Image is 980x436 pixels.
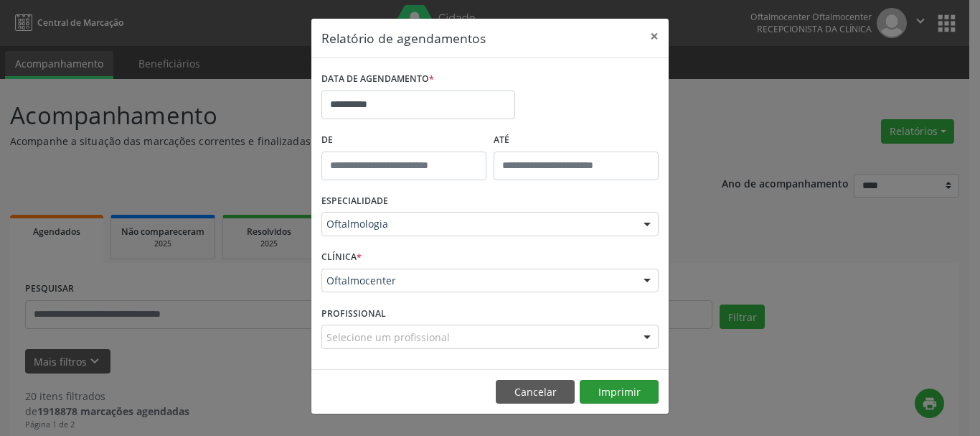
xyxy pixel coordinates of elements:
[326,330,450,345] span: Selecione um profissional
[640,19,669,54] button: Close
[496,380,575,404] button: Cancelar
[326,217,629,231] span: Oftalmologia
[321,302,386,325] label: PROFISSIONAL
[580,380,659,404] button: Imprimir
[321,246,362,269] label: CLÍNICA
[321,68,434,91] label: DATA DE AGENDAMENTO
[321,190,388,213] label: ESPECIALIDADE
[494,129,659,152] label: ATÉ
[321,29,486,47] h5: Relatório de agendamentos
[326,274,629,288] span: Oftalmocenter
[321,129,486,152] label: De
